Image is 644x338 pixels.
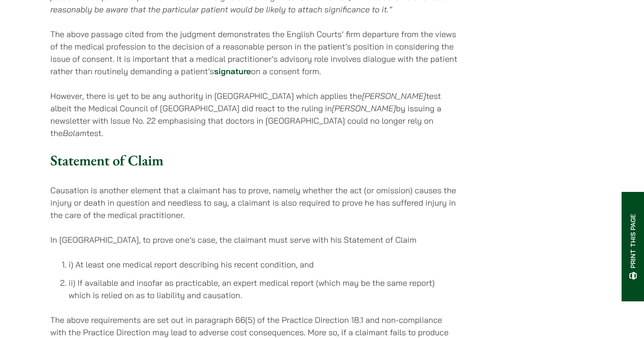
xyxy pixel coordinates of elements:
h3: Statement of Claim [50,152,458,169]
em: [PERSON_NAME] [332,103,396,114]
p: Causation is another element that a claimant has to prove, namely whether the act (or omission) c... [50,184,458,221]
p: The above passage cited from the judgment demonstrates the English Courts’ firm departure from th... [50,28,458,77]
p: In [GEOGRAPHIC_DATA], to prove one’s case, the claimant must serve with his Statement of Claim [50,234,458,246]
a: signature [214,66,251,76]
li: i) At least one medical report describing his recent condition, and [69,258,458,271]
em: [PERSON_NAME] [362,91,426,101]
li: ii) If available and insofar as practicable, an expert medical report (which may be the same repo... [69,277,458,301]
em: Bolam [63,128,86,138]
p: However, there is yet to be any authority in [GEOGRAPHIC_DATA] which applies the test albeit the ... [50,90,458,139]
